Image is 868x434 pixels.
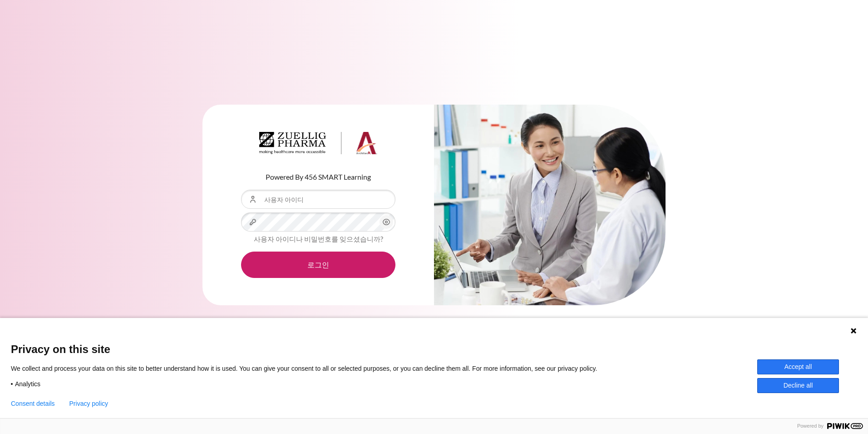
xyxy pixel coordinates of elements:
p: Powered By 456 SMART Learning [241,172,395,182]
button: Decline all [757,378,839,393]
input: 사용자 아이디 [241,190,395,209]
button: Accept all [757,359,839,374]
button: 로그인 [241,252,395,278]
span: Privacy on this site [11,343,857,356]
a: Privacy policy [69,400,108,407]
span: Powered by [794,423,827,429]
p: We collect and process your data on this site to better understand how it is used. You can give y... [11,364,611,373]
a: Architeck [259,132,377,158]
span: Analytics [15,380,40,388]
button: Consent details [11,400,55,407]
img: Architeck [259,132,377,155]
a: 사용자 아이디나 비밀번호를 잊으셨습니까? [254,235,383,243]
